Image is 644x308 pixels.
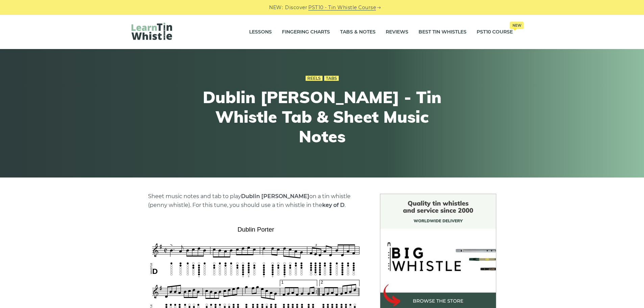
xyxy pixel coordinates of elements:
[386,24,408,41] a: Reviews
[340,24,376,41] a: Tabs & Notes
[148,192,364,210] p: Sheet music notes and tab to play on a tin whistle (penny whistle). For this tune, you should use...
[322,202,344,208] strong: key of D
[282,24,330,41] a: Fingering Charts
[324,76,339,81] a: Tabs
[419,24,467,41] a: Best Tin Whistles
[306,76,323,81] a: Reels
[477,24,513,41] a: PST10 CourseNew
[241,193,309,199] strong: Dublin [PERSON_NAME]
[198,88,447,146] h1: Dublin [PERSON_NAME] - Tin Whistle Tab & Sheet Music Notes
[132,23,172,40] img: LearnTinWhistle.com
[510,22,524,29] span: New
[249,24,272,41] a: Lessons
